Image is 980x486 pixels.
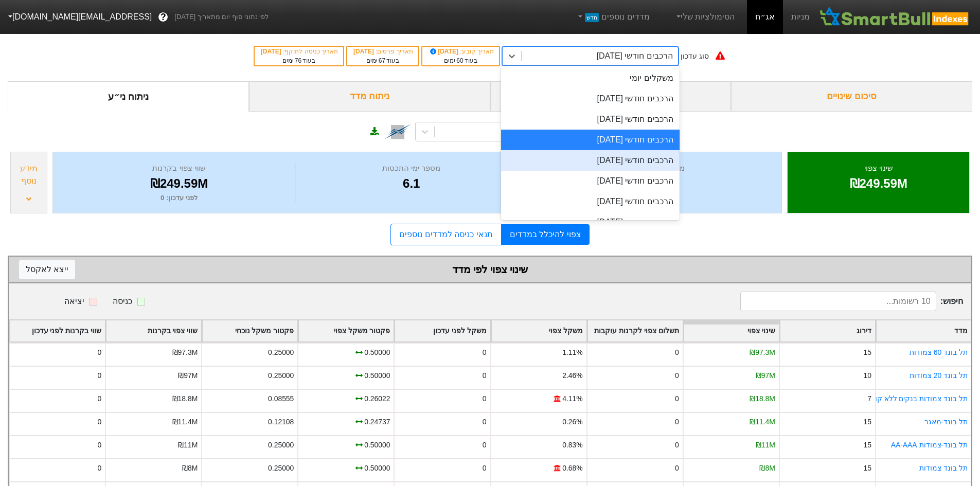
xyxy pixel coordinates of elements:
div: ₪97.3M [750,347,775,358]
span: 60 [456,57,463,64]
a: תל בונד 60 צמודות [910,348,968,356]
div: שינוי צפוי [800,163,956,174]
div: 0 [675,347,679,358]
div: 10 [863,370,871,381]
div: שינוי צפוי לפי מדד [19,262,961,277]
a: תל בונד 20 צמודות [910,371,968,380]
div: לפני עדכון : 0 [66,193,292,203]
div: ביקושים והיצעים צפויים [490,81,732,112]
div: שווי צפוי בקרנות [66,163,292,174]
div: הרכבים חודשי [DATE] [501,212,680,232]
div: הרכבים חודשי [DATE] [501,109,680,130]
div: 0 [483,440,487,451]
div: תאריך פרסום : [352,47,413,56]
div: 15 [863,440,871,451]
div: 0.50000 [364,370,390,381]
div: 0 [675,440,679,451]
div: בעוד ימים [260,56,338,65]
div: Toggle SortBy [106,320,201,341]
span: [DATE] [429,48,460,55]
div: ₪18.8M [172,393,198,404]
a: תל בונד צמודות בנקים ללא קוקו [868,394,968,403]
div: הרכבים חודשי [DATE] [501,171,680,191]
div: Toggle SortBy [587,320,683,341]
div: ₪8M [182,463,198,474]
a: הסימולציות שלי [670,7,739,27]
div: 0.24737 [364,417,390,427]
span: [DATE] [353,48,376,55]
div: 0.25000 [268,347,294,358]
div: ₪11M [756,440,775,451]
div: Toggle SortBy [491,320,586,341]
div: Toggle SortBy [876,320,971,341]
div: 6.1 [298,174,525,193]
div: 0.50000 [364,347,390,358]
div: הרכבים חודשי [DATE] [501,150,680,171]
div: יציאה [64,295,84,308]
div: מספר ימי התכסות [298,163,525,174]
a: צפוי להיכלל במדדים [502,224,590,245]
div: 0 [97,417,101,427]
div: Toggle SortBy [10,320,105,341]
span: ? [161,10,166,24]
div: 0 [97,440,101,451]
span: 76 [295,57,301,64]
div: סוג עדכון [681,51,709,62]
a: תל בונד-צמודות AA-AAA [891,441,968,449]
div: ₪97M [178,370,198,381]
div: 1.11% [562,347,582,358]
div: 2.46% [562,370,582,381]
div: הרכבים חודשי [DATE] [501,130,680,150]
div: Toggle SortBy [202,320,297,341]
div: 0 [483,393,487,404]
div: 0 [675,370,679,381]
div: 0 [97,347,101,358]
a: תל בונד-מאגר [924,418,968,426]
div: 0.25000 [268,463,294,474]
span: לפי נתוני סוף יום מתאריך [DATE] [174,12,269,22]
div: ₪18.8M [750,393,775,404]
div: 4.11% [562,393,582,404]
div: 0.25000 [268,370,294,381]
span: 67 [379,57,385,64]
div: 0.50000 [364,440,390,451]
div: 0 [97,370,101,381]
div: 0.12108 [268,417,294,427]
span: [DATE] [261,48,283,55]
div: הרכבים חודשי [DATE] [501,88,680,109]
div: ניתוח ני״ע [8,81,249,112]
div: 0 [483,370,487,381]
div: בעוד ימים [352,56,413,65]
div: 0.83% [562,440,582,451]
div: ₪8M [759,463,775,474]
div: 15 [863,417,871,427]
div: ₪249.59M [66,174,292,193]
span: חדש [585,13,599,22]
div: ₪97M [756,370,775,381]
div: 0 [97,463,101,474]
div: Toggle SortBy [684,320,779,341]
div: הרכבים חודשי [DATE] [597,50,673,62]
button: ייצא לאקסל [19,260,75,279]
div: ניתוח מדד [249,81,490,112]
div: Toggle SortBy [780,320,875,341]
div: ₪97.3M [172,347,198,358]
div: ₪11.4M [172,417,198,427]
div: 0 [483,417,487,427]
div: תאריך כניסה לתוקף : [260,47,338,56]
div: ₪249.59M [800,174,956,193]
div: 15 [863,463,871,474]
div: תאריך קובע : [427,47,494,56]
div: 7 [867,393,871,404]
input: 10 רשומות... [740,292,936,311]
div: הרכבים חודשי [DATE] [501,191,680,212]
div: 0.50000 [364,463,390,474]
div: 0 [483,463,487,474]
a: מדדים נוספיםחדש [572,7,654,27]
span: חיפוש : [740,292,963,311]
a: תל בונד צמודות [919,464,968,472]
a: תנאי כניסה למדדים נוספים [390,224,501,245]
div: סיכום שינויים [731,81,972,112]
div: Toggle SortBy [395,320,490,341]
div: Toggle SortBy [298,320,394,341]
